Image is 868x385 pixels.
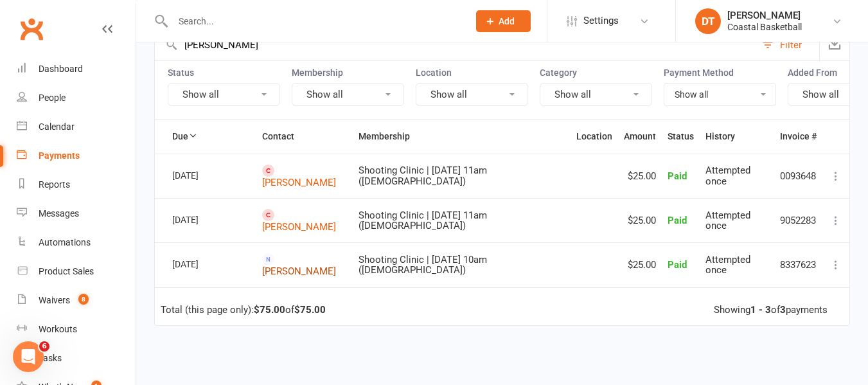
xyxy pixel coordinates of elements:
td: 0093648 [774,154,822,198]
td: $25.00 [618,154,662,198]
th: Location [571,120,618,153]
iframe: Intercom live chat [13,341,44,372]
a: Calendar [17,112,136,141]
div: Automations [39,237,91,247]
div: Filter [780,37,802,53]
strong: 1 - 3 [750,304,771,316]
div: Waivers [39,295,70,305]
td: $25.00 [618,198,662,242]
span: 6 [39,341,49,352]
strong: $75.00 [294,304,326,316]
div: Workouts [39,324,77,334]
td: 9052283 [774,198,822,242]
div: Tasks [39,353,62,363]
button: Add [476,10,531,32]
span: Paid [668,259,687,271]
th: History [700,120,774,153]
span: Add [499,16,515,26]
a: Waivers 8 [17,286,136,315]
span: Shooting Clinic | [DATE] 10am ([DEMOGRAPHIC_DATA]) [359,254,487,276]
div: Total (this page only): of [161,305,326,316]
strong: 3 [780,304,786,316]
th: Status [662,120,700,153]
span: Attempted once [705,165,750,187]
a: People [17,84,136,112]
th: Amount [618,120,662,153]
label: Payment Method [664,67,776,78]
label: Status [168,67,280,78]
button: Show all [540,83,652,106]
div: [DATE] [172,210,231,229]
div: Product Sales [39,266,94,276]
div: Coastal Basketball [727,21,802,33]
div: Reports [39,179,70,190]
div: [DATE] [172,254,231,274]
span: 8 [78,294,89,305]
th: Invoice # [774,120,822,153]
td: $25.00 [618,242,662,287]
button: Show all [416,83,528,106]
a: [PERSON_NAME] [262,177,336,188]
label: Location [416,67,528,78]
a: Payments [17,141,136,170]
a: [PERSON_NAME] [262,265,336,277]
span: Settings [583,6,619,35]
div: Dashboard [39,64,83,74]
span: Attempted once [705,210,750,232]
div: People [39,93,66,103]
td: 8337623 [774,242,822,287]
span: Paid [668,215,687,226]
a: Workouts [17,315,136,344]
span: Attempted once [705,254,750,276]
th: Due [166,120,256,153]
a: Tasks [17,344,136,373]
span: Shooting Clinic | [DATE] 11am ([DEMOGRAPHIC_DATA]) [359,210,487,232]
a: Clubworx [15,13,48,45]
div: Showing of payments [714,305,828,316]
a: Dashboard [17,55,136,84]
span: Shooting Clinic | [DATE] 11am ([DEMOGRAPHIC_DATA]) [359,165,487,187]
a: Messages [17,199,136,228]
th: Membership [353,120,571,153]
input: Search... [169,12,459,30]
div: [PERSON_NAME] [727,10,802,21]
a: [PERSON_NAME] [262,221,336,233]
div: Messages [39,208,79,219]
div: DT [695,8,721,34]
button: Filter [756,30,819,60]
strong: $75.00 [254,304,285,316]
span: Paid [668,170,687,182]
label: Membership [292,67,404,78]
div: [DATE] [172,165,231,185]
a: Automations [17,228,136,257]
div: Calendar [39,121,75,132]
button: Show all [168,83,280,106]
button: Show all [292,83,404,106]
label: Category [540,67,652,78]
a: Product Sales [17,257,136,286]
a: Reports [17,170,136,199]
div: Payments [39,150,80,161]
input: Search by contact name or invoice number [155,30,756,60]
th: Contact [256,120,353,153]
